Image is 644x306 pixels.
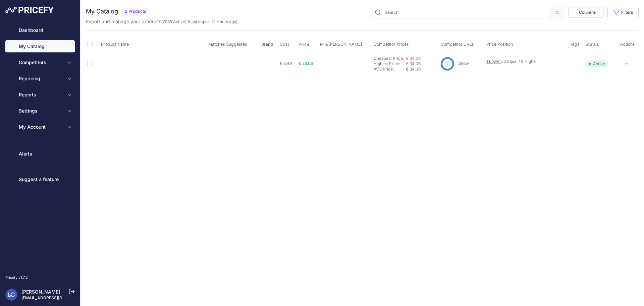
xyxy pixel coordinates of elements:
button: Competitors [5,56,75,69]
button: My Account [5,121,75,133]
nav: Sidebar [5,24,75,267]
div: Pricefy v1.7.2 [5,275,28,280]
span: Repricing [19,75,63,82]
span: Settings [19,107,63,114]
span: Price Position [486,42,513,47]
span: Active [586,60,608,67]
p: - [261,61,277,67]
a: [EMAIL_ADDRESS][DOMAIN_NAME] [21,295,92,300]
span: ( ) [161,19,186,24]
span: Brand [261,42,273,47]
span: 1 [447,60,448,67]
span: Matches Suggested [208,42,248,47]
a: [PERSON_NAME] [21,289,60,295]
div: € 34.06 [406,67,438,72]
span: Actions [620,42,635,47]
a: Suggest a feature [5,173,75,185]
input: Search [371,7,550,18]
a: 1 Lower [486,59,501,64]
span: My Account [19,124,63,130]
span: Min/[PERSON_NAME] [320,42,362,47]
span: € 34.06 [406,61,421,66]
img: Pricefy Logo [5,7,54,13]
button: Settings [5,105,75,117]
span: (Last import 12 Hours ago) [188,19,237,24]
div: AVG Price: [374,67,406,72]
span: Tags [570,42,580,47]
h2: My Catalog [86,7,118,16]
a: Cheapest Price: [374,56,404,61]
button: Status [586,42,600,47]
a: Alerts [5,148,75,160]
button: Filters [607,7,639,18]
p: Import and manage your products [86,18,237,25]
a: Show [458,61,469,66]
span: Competitor Prices [374,42,409,47]
a: € 34.06 [406,56,421,61]
span: Product Name [101,42,129,47]
span: € 6.49 [280,61,292,66]
div: Highest Price: [374,61,406,67]
p: / 0 Equal / 0 Higher [486,59,563,64]
button: Columns [568,7,603,18]
a: My Catalog [5,40,75,52]
button: Reports [5,89,75,101]
span: Status [586,42,599,47]
a: Dashboard [5,24,75,36]
span: € 33.06 [299,61,313,66]
span: Competitor URLs [441,42,474,47]
span: Reports [19,91,63,98]
span: Cost [280,42,289,47]
button: Price [299,42,311,47]
span: Price [299,42,310,47]
span: 2 Products [121,8,150,15]
span: Competitors [19,59,63,66]
button: Repricing [5,73,75,85]
button: Cost [280,42,290,47]
a: 7935 Active [163,19,185,24]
